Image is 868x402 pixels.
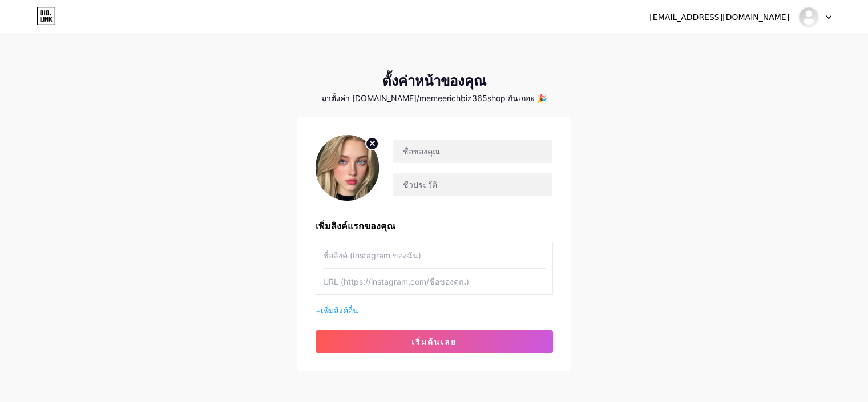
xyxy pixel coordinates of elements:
[316,135,380,201] img: profile pic
[316,305,321,315] font: +
[393,173,552,196] input: ชีวประวัติ
[323,269,546,294] input: URL (https://instagram.com/ชื่อของคุณ)
[411,337,457,347] font: เริ่มต้นเลย
[798,6,819,28] img: memeerichbiz365shop
[323,242,546,268] input: ชื่อลิงค์ (Instagram ของฉัน)
[393,140,552,163] input: ชื่อของคุณ
[649,13,789,22] font: [EMAIL_ADDRESS][DOMAIN_NAME]
[316,330,553,353] button: เริ่มต้นเลย
[382,73,486,89] font: ตั้งค่าหน้าของคุณ
[321,305,358,315] font: เพิ่มลิงค์อื่น
[316,220,395,232] font: เพิ่มลิงค์แรกของคุณ
[321,93,547,103] font: มาตั้งค่า [DOMAIN_NAME]/memeerichbiz365shop กันเถอะ 🎉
